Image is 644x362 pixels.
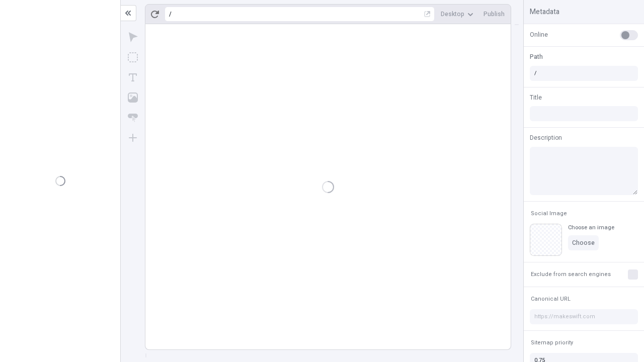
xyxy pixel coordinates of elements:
[529,293,573,305] button: Canonical URL
[484,10,505,18] span: Publish
[529,208,569,220] button: Social Image
[124,109,142,127] button: Button
[531,295,571,303] span: Canonical URL
[572,239,595,247] span: Choose
[441,10,464,18] span: Desktop
[124,88,142,107] button: Image
[530,133,562,142] span: Description
[530,52,543,61] span: Path
[530,93,542,102] span: Title
[124,48,142,66] button: Box
[529,268,613,281] button: Exclude from search engines
[530,309,638,324] input: https://makeswift.com
[531,339,573,346] span: Sitemap priority
[437,7,477,22] button: Desktop
[531,210,567,217] span: Social Image
[531,270,611,278] span: Exclude from search engines
[479,7,509,22] button: Publish
[529,337,575,349] button: Sitemap priority
[169,10,172,18] div: /
[530,30,548,39] span: Online
[568,224,614,231] div: Choose an image
[568,235,599,250] button: Choose
[124,68,142,86] button: Text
